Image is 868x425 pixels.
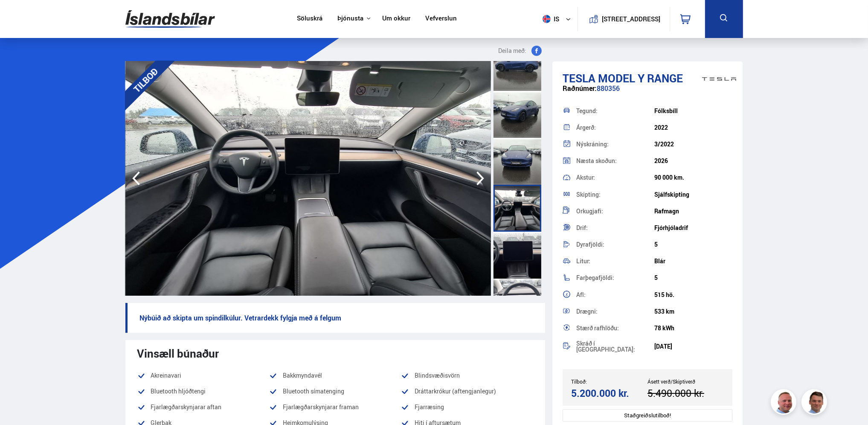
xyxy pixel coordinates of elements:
[654,174,732,181] div: 90 000 km.
[772,390,798,416] img: siFngHWaQ9KaOqBr.png
[563,409,733,422] div: Staðgreiðslutilboð!
[539,15,560,23] span: is
[803,390,828,416] img: FbJEzSuNWCJXmdc-.webp
[576,258,654,264] div: Litur:
[576,108,654,114] div: Tegund:
[543,15,551,23] img: svg+xml;base64,PHN2ZyB4bWxucz0iaHR0cDovL3d3dy53My5vcmcvMjAwMC9zdmciIHdpZHRoPSI1MTIiIGhlaWdodD0iNT...
[7,3,32,29] button: Opna LiveChat spjallviðmót
[137,386,269,396] li: Bluetooth hljóðtengi
[297,15,322,23] a: Söluskrá
[576,125,654,131] div: Árgerð:
[702,66,736,92] img: brand logo
[576,275,654,281] div: Farþegafjöldi:
[576,158,654,164] div: Næsta skoðun:
[576,325,654,331] div: Stærð rafhlöðu:
[539,6,578,32] button: is
[598,70,683,86] span: Model Y RANGE
[576,225,654,231] div: Drif:
[576,192,654,198] div: Skipting:
[582,7,665,31] a: [STREET_ADDRESS]
[425,15,457,23] a: Vefverslun
[125,303,545,333] p: Nýbúið að skipta um spindilkúlur. Vetrardekk fylgja með á felgum
[654,241,732,248] div: 5
[571,387,645,399] div: 5.200.000 kr.
[401,402,533,412] li: Fjarræsing
[113,48,177,112] div: TILBOÐ
[654,157,732,164] div: 2026
[654,224,732,231] div: Fjórhjóladrif
[647,378,724,384] div: Ásett verð/Skiptiverð
[576,242,654,247] div: Dyrafjöldi:
[491,61,856,296] img: 3442708.jpeg
[576,292,654,298] div: Afl:
[137,402,269,412] li: Fjarlægðarskynjarar aftan
[654,258,732,265] div: Blár
[401,386,533,396] li: Dráttarkrókur (aftengjanlegur)
[382,15,410,23] a: Um okkur
[125,61,491,296] img: 3442705.jpeg
[563,84,597,93] span: Raðnúmer:
[654,325,732,332] div: 78 kWh
[495,46,545,56] button: Deila með:
[654,191,732,198] div: Sjálfskipting
[337,15,363,23] button: Þjónusta
[654,124,732,131] div: 2022
[654,108,732,114] div: Fólksbíll
[654,343,732,350] div: [DATE]
[576,309,654,314] div: Drægni:
[137,347,533,360] div: Vinsæll búnaður
[654,274,732,281] div: 5
[269,386,401,396] li: Bluetooth símatenging
[576,175,654,180] div: Akstur:
[498,46,526,56] span: Deila með:
[269,370,401,381] li: Bakkmyndavél
[269,402,401,412] li: Fjarlægðarskynjarar framan
[647,387,721,399] div: 5.490.000 kr.
[137,370,269,381] li: Akreinavari
[563,84,733,101] div: 880356
[654,208,732,215] div: Rafmagn
[576,141,654,147] div: Nýskráning:
[576,341,654,352] div: Skráð í [GEOGRAPHIC_DATA]:
[654,291,732,298] div: 515 hö.
[654,141,732,148] div: 3/2022
[576,208,654,214] div: Orkugjafi:
[654,308,732,315] div: 533 km
[401,370,533,381] li: Blindsvæðisvörn
[563,70,595,86] span: Tesla
[571,378,647,384] div: Tilboð:
[125,5,215,33] img: G0Ugv5HjCgRt.svg
[605,15,657,23] button: [STREET_ADDRESS]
